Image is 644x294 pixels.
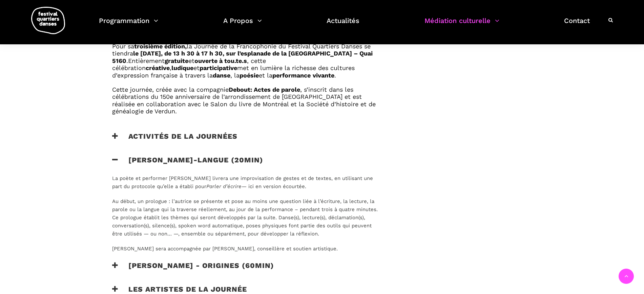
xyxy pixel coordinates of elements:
[171,64,193,71] strong: ludique
[213,72,230,79] strong: danse
[99,15,158,35] a: Programmation
[272,72,311,79] strong: performance
[112,132,237,149] h3: Activités de la journées
[112,175,373,189] span: La poète et performer [PERSON_NAME] livrera une improvisation de gestes et de textes, en utilisan...
[146,64,170,71] strong: créative
[240,72,259,79] strong: poésie
[327,15,359,35] a: Actualités
[112,261,274,278] h3: [PERSON_NAME] - origines (60min)
[31,7,65,34] img: logo-fqd-med
[165,57,188,64] strong: gratuite
[200,64,237,71] strong: participative
[206,183,242,189] span: Parler d’écrire
[112,50,373,64] strong: le [DATE], de 13 h 30 à 17 h 30, sur l’esplanade de la [GEOGRAPHIC_DATA] – Quai 5160
[229,86,300,93] strong: Debout: Actes de parole
[313,72,334,79] strong: vivante
[424,15,499,35] a: Médiation culturelle
[112,198,378,237] span: Au début, un prologue : l’autrice se présente et pose au moins une question liée à l’écriture, la...
[194,57,247,64] strong: ouverte à tou.te.s
[112,57,355,79] span: Entièrement et , cette célébration , et met en lumière la richesse des cultures d’expression fran...
[134,43,187,50] strong: troisième édition,
[112,156,263,173] h3: [PERSON_NAME]-langue (20min)
[242,183,306,189] span: — ici en version écourtée.
[112,43,373,64] span: Pour sa la Journée de la Francophonie du Festival Quartiers Danses se tiendra .
[112,246,338,252] span: [PERSON_NAME] sera accompagnée par [PERSON_NAME], conseillère et soutien artistique.
[564,15,590,35] a: Contact
[223,15,262,35] a: A Propos
[112,86,376,115] span: Cette journée, créée avec la compagnie , s’inscrit dans les célébrations du 150e anniversaire de ...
